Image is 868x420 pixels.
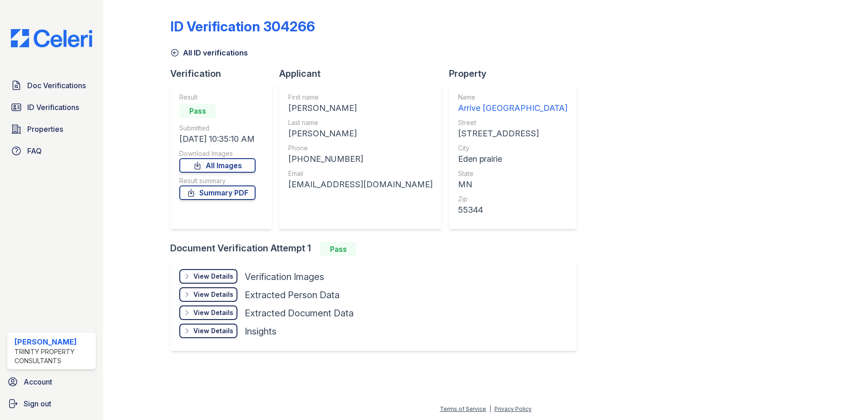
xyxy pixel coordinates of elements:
a: Summary PDF [179,185,256,200]
span: Account [24,376,52,387]
div: City [458,144,567,153]
div: Result summary [179,176,256,185]
div: Submitted [179,124,256,133]
a: Properties [7,120,96,138]
div: Email [288,169,433,178]
div: ID Verification 304266 [170,18,315,35]
div: [PERSON_NAME] [15,336,92,347]
div: Extracted Document Data [245,307,354,320]
div: 55344 [458,204,567,216]
div: Name [458,93,567,102]
span: Doc Verifications [27,80,86,91]
div: [STREET_ADDRESS] [458,127,567,140]
div: View Details [193,326,233,335]
div: [DATE] 10:35:10 AM [179,133,256,145]
div: Result [179,93,256,102]
a: Doc Verifications [7,76,96,95]
div: Extracted Person Data [245,289,340,301]
div: [PHONE_NUMBER] [288,153,433,165]
div: Property [449,67,584,80]
a: FAQ [7,142,96,160]
div: Pass [320,242,356,256]
div: [PERSON_NAME] [288,102,433,115]
div: Arrive [GEOGRAPHIC_DATA] [458,102,567,115]
img: CE_Logo_Blue-a8612792a0a2168367f1c8372b55b34899dd931a85d93a1a3d3e32e68fde9ad4.png [4,29,99,47]
div: View Details [193,272,233,281]
div: First name [288,93,433,102]
a: Privacy Policy [494,405,532,412]
div: Verification Images [245,270,324,283]
a: Name Arrive [GEOGRAPHIC_DATA] [458,93,567,115]
div: [EMAIL_ADDRESS][DOMAIN_NAME] [288,178,433,191]
div: Verification [170,67,279,80]
div: Document Verification Attempt 1 [170,242,584,256]
div: Street [458,118,567,127]
a: Account [4,373,99,391]
div: Pass [179,104,216,118]
div: Last name [288,118,433,127]
span: ID Verifications [27,102,79,113]
div: View Details [193,308,233,317]
a: All Images [179,158,256,173]
a: Terms of Service [440,405,486,412]
div: Insights [245,325,276,338]
a: ID Verifications [7,98,96,116]
a: Sign out [4,395,99,413]
div: Applicant [279,67,449,80]
div: Trinity Property Consultants [15,347,92,365]
div: State [458,169,567,178]
div: | [489,405,491,412]
div: Eden prairie [458,153,567,165]
div: MN [458,178,567,191]
div: Phone [288,144,433,153]
span: Properties [27,124,63,135]
div: [PERSON_NAME] [288,127,433,140]
a: All ID verifications [170,47,248,58]
div: Download Images [179,149,256,158]
div: View Details [193,290,233,299]
div: Zip [458,195,567,204]
span: Sign out [24,398,51,409]
span: FAQ [27,145,42,156]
